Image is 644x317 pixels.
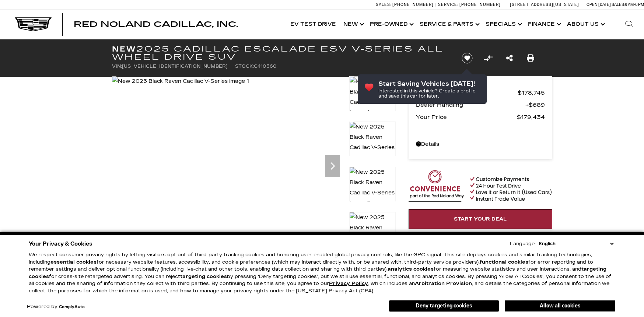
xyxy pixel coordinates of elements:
[505,300,615,311] button: Allow all cookies
[416,112,517,122] span: Your Price
[392,2,434,7] span: [PHONE_NUMBER]
[415,281,472,286] strong: Arbitration Provision
[287,10,340,39] a: EV Test Drive
[366,10,416,39] a: Pre-Owned
[438,2,458,7] span: Service:
[59,305,85,309] a: ComplyAuto
[416,10,482,39] a: Service & Parts
[416,88,545,98] a: MSRP $178,745
[254,64,277,69] span: C410560
[29,239,92,249] span: Your Privacy & Cookies
[340,10,366,39] a: New
[435,3,503,7] a: Service: [PHONE_NUMBER]
[118,227,163,244] div: (13) Photos
[15,17,52,31] img: Cadillac Dark Logo with Cadillac White Text
[376,3,435,7] a: Sales: [PHONE_NUMBER]
[510,242,536,246] div: Language:
[537,240,615,247] select: Language Select
[612,2,625,7] span: Sales:
[325,155,340,177] div: Next
[29,266,606,279] strong: targeting cookies
[112,45,449,61] h1: 2025 Cadillac Escalade ESV V-Series All Wheel Drive SUV
[525,100,545,110] span: $689
[112,76,249,87] img: New 2025 Black Raven Cadillac V-Series image 1
[409,209,552,229] a: Start Your Deal
[510,2,579,7] a: [STREET_ADDRESS][US_STATE]
[349,167,396,209] img: New 2025 Black Raven Cadillac V-Series image 3
[527,53,534,63] a: Print this New 2025 Cadillac Escalade ESV V-Series All Wheel Drive SUV
[349,212,396,254] img: New 2025 Black Raven Cadillac V-Series image 4
[29,251,615,295] p: We respect consumer privacy rights by letting visitors opt out of third-party tracking cookies an...
[416,100,525,110] span: Dealer Handling
[112,45,136,53] strong: New
[122,64,228,69] span: [US_VEHICLE_IDENTIFICATION_NUMBER]
[587,2,611,7] span: Open [DATE]
[235,64,254,69] span: Stock:
[388,266,434,272] strong: analytics cookies
[416,88,518,98] span: MSRP
[483,53,494,64] button: Compare vehicle
[180,274,227,279] strong: targeting cookies
[416,100,545,110] a: Dealer Handling $689
[524,10,563,39] a: Finance
[74,20,238,29] span: Red Noland Cadillac, Inc.
[74,21,238,28] a: Red Noland Cadillac, Inc.
[506,53,513,63] a: Share this New 2025 Cadillac Escalade ESV V-Series All Wheel Drive SUV
[112,64,122,69] span: VIN:
[389,300,499,312] button: Deny targeting cookies
[459,52,475,64] button: Save vehicle
[27,304,85,309] div: Powered by
[454,216,507,222] span: Start Your Deal
[416,112,545,122] a: Your Price $179,434
[416,139,545,149] a: Details
[517,112,545,122] span: $179,434
[329,281,368,286] a: Privacy Policy
[459,2,501,7] span: [PHONE_NUMBER]
[376,2,391,7] span: Sales:
[625,2,644,7] span: 9 AM-6 PM
[482,10,524,39] a: Specials
[480,259,528,265] strong: functional cookies
[518,88,545,98] span: $178,745
[349,76,396,118] img: New 2025 Black Raven Cadillac V-Series image 1
[563,10,607,39] a: About Us
[50,259,97,265] strong: essential cookies
[349,121,396,163] img: New 2025 Black Raven Cadillac V-Series image 2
